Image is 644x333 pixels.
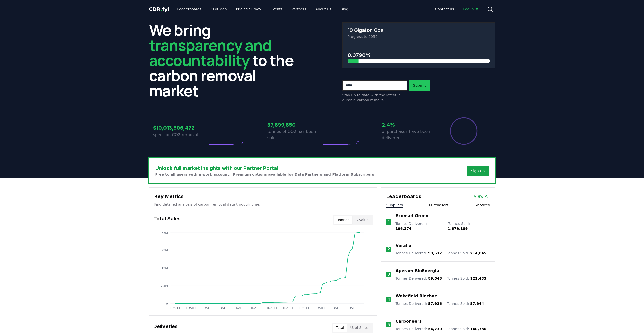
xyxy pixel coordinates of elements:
p: 3 [388,271,390,277]
tspan: [DATE] [219,306,228,310]
tspan: [DATE] [251,306,260,310]
p: Find detailed analysis of carbon removal data through time. [154,202,372,207]
p: Progress to 2050 [348,34,490,39]
span: 54,730 [428,327,442,331]
tspan: [DATE] [348,306,357,310]
span: Log in [463,7,479,12]
button: Suppliers [386,203,403,208]
p: Tonnes Sold : [447,251,486,256]
p: Tonnes Delivered : [396,301,442,306]
tspan: [DATE] [283,306,293,310]
span: 57,944 [470,302,484,306]
h3: 10 Gigaton Goal [348,28,385,33]
tspan: 9.5M [161,284,168,287]
p: Tonnes Sold : [448,221,490,231]
a: Leaderboards [173,5,205,14]
h2: We bring to the carbon removal market [149,22,302,98]
button: Services [475,203,490,208]
p: of purchases have been delivered [382,129,437,141]
a: Contact us [431,5,458,14]
a: View All [474,193,490,199]
tspan: [DATE] [267,306,277,310]
a: Partners [287,5,310,14]
p: Tonnes Sold : [447,276,486,281]
p: 5 [388,322,390,328]
a: About Us [311,5,335,14]
p: Tonnes Delivered : [396,326,442,331]
button: Tonnes [334,216,352,224]
a: Aperam BioEnergia [396,268,439,274]
a: Varaha [396,242,411,249]
span: 57,936 [428,302,442,306]
button: $ Value [352,216,372,224]
tspan: 38M [161,232,168,235]
span: CDR fyi [149,6,169,12]
nav: Main [173,5,352,14]
div: Percentage of sales delivered [450,117,478,145]
button: Total [333,324,347,332]
tspan: [DATE] [235,306,244,310]
h3: Key Metrics [154,193,372,200]
span: 1,679,189 [448,227,468,231]
h3: Leaderboards [386,193,421,200]
h3: 2.4% [382,121,437,129]
span: 121,433 [470,276,486,280]
nav: Main [431,5,483,14]
h3: 0.3790% [348,51,490,59]
a: Blog [337,5,352,14]
tspan: 29M [161,249,168,252]
span: 99,512 [428,251,442,255]
a: Sign Up [471,168,485,173]
span: 214,845 [470,251,486,255]
tspan: 0 [166,302,168,305]
h3: $10,013,506,472 [153,124,208,132]
span: . [160,6,162,12]
h3: Deliveries [153,323,178,333]
button: Sign Up [467,166,489,176]
span: 196,274 [395,227,411,231]
h3: 37,899,850 [267,121,322,129]
button: Purchasers [429,203,449,208]
span: transparency and accountability [149,35,271,71]
a: CDR.fyi [149,6,169,13]
tspan: [DATE] [186,306,196,310]
tspan: [DATE] [299,306,309,310]
tspan: [DATE] [202,306,212,310]
p: tonnes of CO2 has been sold [267,129,322,141]
span: 89,548 [428,276,442,280]
a: Carboneers [396,318,422,324]
h3: Total Sales [153,215,181,225]
a: Exomad Green [395,213,428,219]
p: Tonnes Delivered : [396,276,442,281]
button: % of Sales [347,324,372,332]
p: Tonnes Delivered : [395,221,443,231]
p: 4 [388,297,390,303]
a: Events [266,5,286,14]
p: Tonnes Sold : [447,326,486,331]
tspan: [DATE] [170,306,180,310]
p: 1 [387,219,390,225]
a: CDR Map [206,5,231,14]
a: Pricing Survey [232,5,265,14]
a: Wakefield Biochar [396,293,437,299]
a: Log in [459,5,483,14]
tspan: 19M [161,267,168,270]
tspan: [DATE] [331,306,341,310]
p: Tonnes Sold : [447,301,484,306]
p: Tonnes Delivered : [396,251,442,256]
h3: Unlock full market insights with our Partner Portal [155,164,376,172]
p: Free to all users with a work account. Premium options available for Data Partners and Platform S... [155,172,376,177]
p: 2 [388,246,390,252]
p: spent on CO2 removal [153,132,208,138]
button: Submit [409,80,430,91]
p: Stay up to date with the latest in durable carbon removal. [342,93,407,103]
tspan: [DATE] [315,306,325,310]
span: 140,780 [470,327,486,331]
